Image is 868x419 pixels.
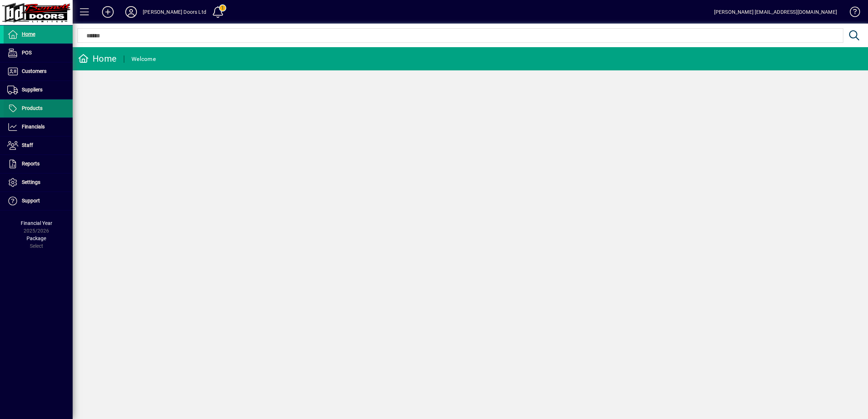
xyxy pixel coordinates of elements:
[119,5,143,19] button: Profile
[714,6,837,18] div: [PERSON_NAME] [EMAIL_ADDRESS][DOMAIN_NAME]
[4,118,73,136] a: Financials
[22,68,46,74] span: Customers
[4,173,73,192] a: Settings
[22,50,32,56] span: POS
[4,192,73,210] a: Support
[4,99,73,118] a: Products
[78,53,117,65] div: Home
[844,1,859,25] a: Knowledge Base
[4,44,73,62] a: POS
[22,124,45,130] span: Financials
[4,81,73,99] a: Suppliers
[22,198,40,204] span: Support
[143,6,206,18] div: [PERSON_NAME] Doors Ltd
[27,235,46,241] span: Package
[22,31,35,37] span: Home
[22,161,40,167] span: Reports
[22,179,40,185] span: Settings
[22,142,33,148] span: Staff
[4,155,73,173] a: Reports
[4,136,73,155] a: Staff
[4,62,73,81] a: Customers
[22,105,42,111] span: Products
[21,220,52,226] span: Financial Year
[22,87,42,93] span: Suppliers
[96,5,119,19] button: Add
[131,53,156,65] div: Welcome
